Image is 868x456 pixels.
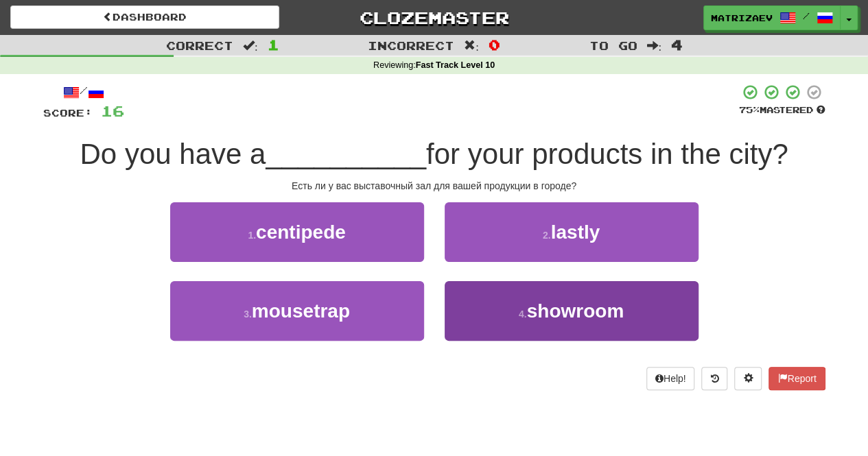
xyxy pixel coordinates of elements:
[489,36,500,53] span: 0
[671,36,683,53] span: 4
[445,202,699,262] button: 2.lastly
[166,38,233,52] span: Correct
[10,5,279,29] a: Dashboard
[519,309,527,320] small: 4 .
[170,281,424,341] button: 3.mousetrap
[43,84,124,101] div: /
[711,12,773,24] span: matrizaev
[646,367,695,390] button: Help!
[739,104,825,117] div: Mastered
[803,11,810,21] span: /
[80,138,266,170] span: Do you have a
[43,107,93,119] span: Score:
[268,36,279,53] span: 1
[101,102,124,119] span: 16
[266,138,426,170] span: __________
[368,38,454,52] span: Incorrect
[243,40,258,51] span: :
[551,221,600,243] span: lastly
[445,281,699,341] button: 4.showroom
[703,5,841,30] a: matrizaev /
[43,179,825,193] div: Есть ли у вас выставочный зал для вашей продукции в городе?
[426,138,788,170] span: for your products in the city?
[739,104,760,115] span: 75 %
[170,202,424,262] button: 1.centipede
[252,300,350,322] span: mousetrap
[256,221,346,243] span: centipede
[244,309,252,320] small: 3 .
[248,230,256,241] small: 1 .
[416,60,495,70] strong: Fast Track Level 10
[527,300,624,322] span: showroom
[646,40,661,51] span: :
[769,367,825,390] button: Report
[464,40,479,51] span: :
[543,230,551,241] small: 2 .
[589,38,637,52] span: To go
[300,5,569,29] a: Clozemaster
[701,367,727,390] button: Round history (alt+y)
